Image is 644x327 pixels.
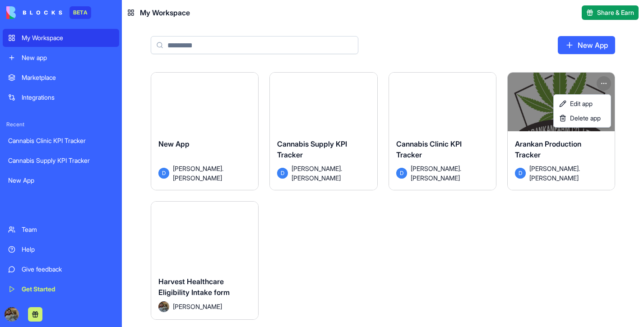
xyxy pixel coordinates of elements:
[3,121,119,128] span: Recent
[8,176,114,185] div: New App
[570,99,593,108] span: Edit app
[8,136,114,145] div: Cannabis Clinic KPI Tracker
[570,114,601,123] span: Delete app
[8,156,114,165] div: Cannabis Supply KPI Tracker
